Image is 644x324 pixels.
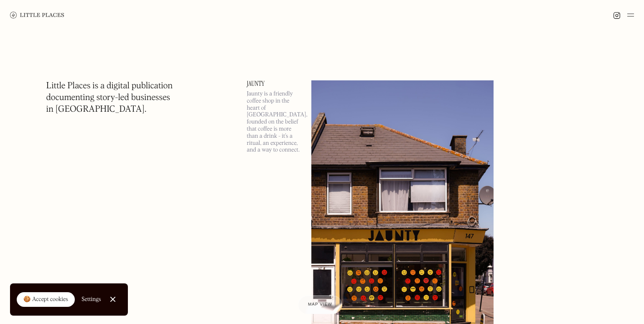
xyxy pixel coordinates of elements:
[247,80,301,87] a: Jaunty
[17,292,75,307] a: 🍪 Accept cookies
[247,90,301,154] p: Jaunty is a friendly coffee shop in the heart of [GEOGRAPHIC_DATA], founded on the belief that co...
[81,296,101,302] div: Settings
[46,80,173,116] h1: Little Places is a digital publication documenting story-led businesses in [GEOGRAPHIC_DATA].
[298,296,342,314] a: Map view
[104,291,121,308] a: Close Cookie Popup
[308,302,332,307] span: Map view
[23,296,68,304] div: 🍪 Accept cookies
[81,290,101,309] a: Settings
